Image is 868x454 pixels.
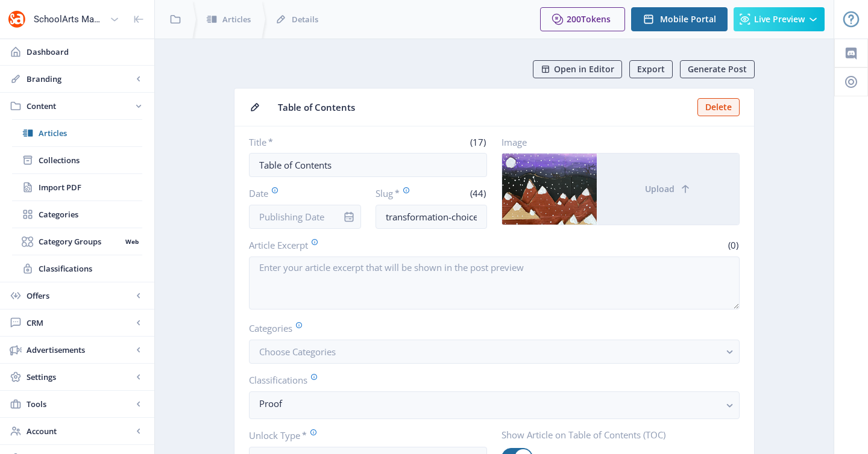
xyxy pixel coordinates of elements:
a: Collections [12,147,142,173]
span: Articles [39,127,142,139]
nb-icon: info [343,211,355,223]
label: Article Excerpt [249,238,489,252]
button: Proof [249,391,740,419]
span: Table of Contents [278,101,690,114]
span: Generate Post [688,64,747,74]
span: Details [292,13,318,25]
button: Mobile Portal [631,7,728,31]
span: Account [27,425,133,437]
span: CRM [27,317,133,329]
label: Date [249,187,351,200]
button: Open in Editor [533,60,622,78]
span: (0) [726,239,740,251]
button: Generate Post [680,60,755,78]
span: Content [27,100,133,112]
span: Open in Editor [554,64,614,74]
a: Import PDF [12,174,142,201]
span: (44) [468,187,487,199]
span: Settings [27,371,133,383]
a: Articles [12,120,142,146]
label: Image [502,136,730,148]
nb-select-label: Proof [259,396,720,411]
span: Classifications [39,263,142,275]
button: Export [629,60,673,78]
span: Tools [27,398,133,410]
img: properties.app_icon.png [7,10,27,29]
a: Classifications [12,255,142,282]
span: Categories [39,208,142,220]
input: this-is-how-a-slug-looks-like [376,205,488,229]
span: Collections [39,154,142,166]
button: Upload [597,154,739,225]
span: Import PDF [39,181,142,193]
button: Choose Categories [249,340,740,364]
span: Articles [222,13,251,25]
nb-badge: Web [121,235,142,247]
span: Tokens [581,13,611,25]
span: Upload [645,184,675,194]
span: Live Preview [754,14,805,24]
div: SchoolArts Magazine [34,6,105,33]
span: Mobile Portal [660,14,716,24]
label: Title [249,136,363,148]
input: Publishing Date [249,205,361,229]
span: Category Groups [39,235,121,247]
span: Dashboard [27,46,145,58]
label: Slug [376,187,427,200]
button: Delete [697,98,740,116]
span: Branding [27,73,133,85]
span: Offers [27,290,133,302]
button: Live Preview [734,7,825,31]
a: Category GroupsWeb [12,228,142,255]
span: Choose Categories [259,346,336,358]
button: 200Tokens [540,7,625,31]
label: Categories [249,322,730,335]
span: Export [637,64,665,74]
span: (17) [468,136,487,148]
a: Categories [12,201,142,228]
input: Type Article Title ... [249,153,487,177]
label: Classifications [249,373,730,387]
span: Advertisements [27,344,133,356]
